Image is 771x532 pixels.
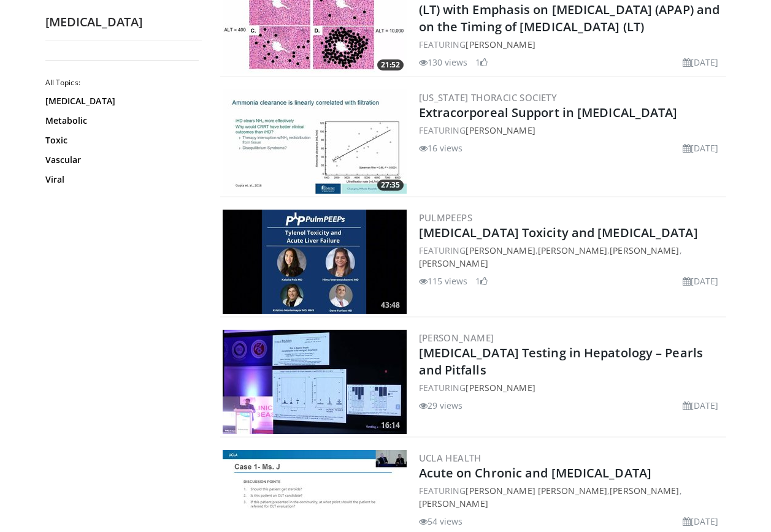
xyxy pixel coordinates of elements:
li: 1 [475,275,488,287]
a: [PERSON_NAME] [466,382,535,393]
li: [DATE] [683,56,719,69]
a: [PERSON_NAME] [466,124,535,136]
li: 16 views [419,142,463,154]
span: 21:52 [377,59,404,70]
a: [PERSON_NAME] [610,485,679,496]
span: 16:14 [377,420,404,431]
div: FEATURING [419,381,724,394]
a: Metabolic [45,115,196,127]
a: [MEDICAL_DATA] [45,95,196,107]
li: [DATE] [683,142,719,154]
a: [PERSON_NAME] [538,245,607,256]
li: 1 [475,56,488,69]
li: 115 views [419,275,468,287]
li: [DATE] [683,515,719,528]
a: [PERSON_NAME] [610,245,679,256]
li: 130 views [419,56,468,69]
img: 4b7af8b0-4212-48c0-aba5-8a75dbafb017.300x170_q85_crop-smart_upscale.jpg [223,330,407,434]
span: 27:35 [377,180,404,191]
div: FEATURING , , [419,484,724,510]
div: FEATURING , , , [419,244,724,270]
a: Acute on Chronic and [MEDICAL_DATA] [419,465,652,481]
a: 43:48 [223,210,407,314]
h2: All Topics: [45,78,199,88]
a: Vascular [45,154,196,166]
div: FEATURING [419,38,724,51]
a: Viral [45,173,196,186]
a: 27:35 [223,89,407,194]
a: [PERSON_NAME] [466,245,535,256]
li: 29 views [419,399,463,412]
a: [PERSON_NAME] [419,498,488,509]
a: 16:14 [223,330,407,434]
img: 0f45d782-b879-4f7d-9b49-937385ab05ec.300x170_q85_crop-smart_upscale.jpg [223,210,407,314]
li: 54 views [419,515,463,528]
li: [DATE] [683,399,719,412]
a: [PERSON_NAME] [419,332,494,344]
a: [PERSON_NAME] [419,257,488,269]
a: [PERSON_NAME] [PERSON_NAME] [466,485,607,496]
a: UCLA Health [419,452,481,464]
img: ce74f41d-7ace-4a3e-b3a8-ea05d2c98c9b.300x170_q85_crop-smart_upscale.jpg [223,89,407,194]
a: Toxic [45,134,196,146]
a: [MEDICAL_DATA] Testing in Hepatology – Pearls and Pitfalls [419,344,704,378]
a: PulmPEEPs [419,211,473,224]
a: Extracorporeal Support in [MEDICAL_DATA] [419,104,678,121]
a: [US_STATE] Thoracic Society [419,91,558,104]
div: FEATURING [419,124,724,137]
h2: [MEDICAL_DATA] [45,14,202,30]
a: [PERSON_NAME] [466,39,535,50]
span: 43:48 [377,300,404,311]
li: [DATE] [683,275,719,287]
a: [MEDICAL_DATA] Toxicity and [MEDICAL_DATA] [419,224,698,241]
